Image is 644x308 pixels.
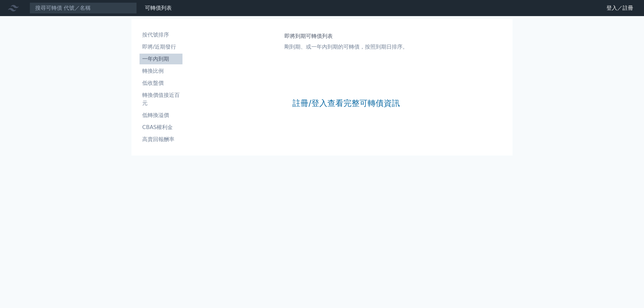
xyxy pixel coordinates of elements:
a: 登入／註冊 [601,3,639,13]
a: 即將/近期發行 [140,42,182,52]
li: 轉換比例 [140,67,182,75]
li: 轉換價值接近百元 [140,91,182,107]
li: 即將/近期發行 [140,43,182,51]
a: 按代號排序 [140,29,182,40]
li: 低轉換溢價 [140,111,182,119]
li: 低收盤價 [140,79,182,87]
li: 按代號排序 [140,31,182,39]
a: 低收盤價 [140,78,182,88]
a: 註冊/登入查看完整可轉債資訊 [292,98,400,109]
li: 高賣回報酬率 [140,135,182,143]
a: 一年內到期 [140,54,182,64]
a: 可轉債列表 [145,5,172,11]
li: 一年內到期 [140,55,182,63]
a: 高賣回報酬率 [140,134,182,145]
a: 低轉換溢價 [140,110,182,121]
p: 剛到期、或一年內到期的可轉債，按照到期日排序。 [284,43,408,51]
h1: 即將到期可轉債列表 [284,32,408,40]
input: 搜尋可轉債 代號／名稱 [30,2,137,14]
a: 轉換價值接近百元 [140,90,182,109]
a: 轉換比例 [140,66,182,76]
li: CBAS權利金 [140,123,182,131]
a: CBAS權利金 [140,122,182,133]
